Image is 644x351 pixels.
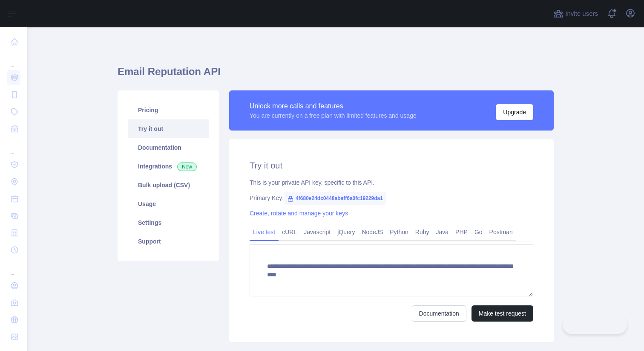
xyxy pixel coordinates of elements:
a: Javascript [300,225,334,239]
div: ... [7,51,20,68]
button: Make test request [471,305,533,322]
h2: Try it out [250,160,533,171]
a: PHP [452,225,471,239]
span: New [177,162,197,171]
a: Try it out [128,119,209,138]
div: ... [7,259,20,276]
div: Primary Key: [250,194,533,202]
a: Bulk upload (CSV) [128,176,209,194]
a: Settings [128,213,209,232]
button: Upgrade [496,104,533,120]
h1: Email Reputation API [118,65,554,85]
a: Documentation [412,305,466,322]
a: Go [471,225,486,239]
a: Python [386,225,412,239]
a: Java [433,225,452,239]
a: Support [128,232,209,251]
div: This is your private API key, specific to this API. [250,178,533,187]
a: Pricing [128,101,209,119]
button: Invite users [552,7,600,20]
a: cURL [279,225,300,239]
div: ... [7,138,20,155]
a: Ruby [412,225,433,239]
a: Live test [250,225,279,239]
div: Unlock more calls and features [250,101,417,111]
iframe: Toggle Customer Support [563,316,627,334]
span: Invite users [565,9,598,19]
span: 4f680e24dc0448abaff6a0fc19229da1 [284,192,386,205]
a: Documentation [128,138,209,157]
a: Integrations New [128,157,209,176]
a: NodeJS [358,225,386,239]
a: Create, rotate and manage your keys [250,210,348,217]
a: Usage [128,194,209,213]
div: You are currently on a free plan with limited features and usage [250,111,417,120]
a: Postman [486,225,516,239]
a: jQuery [334,225,358,239]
